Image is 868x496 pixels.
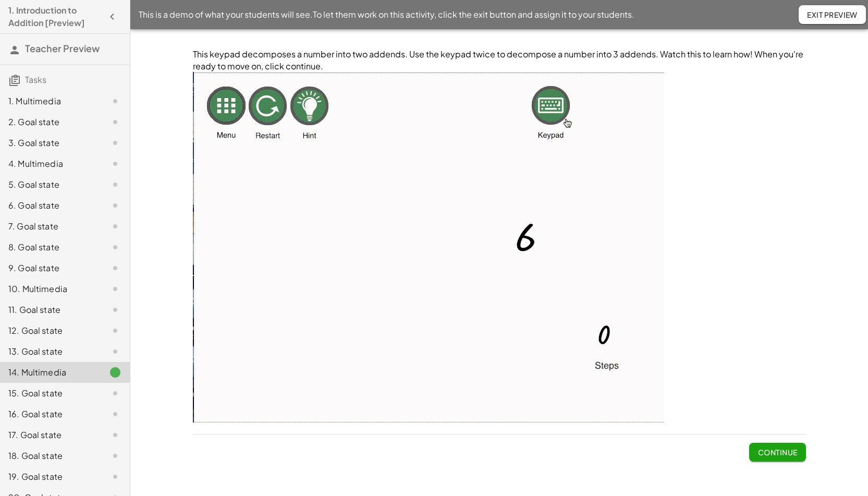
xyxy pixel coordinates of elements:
[8,283,92,295] div: 10. Multimedia
[8,429,92,441] div: 17. Goal state
[109,470,121,483] i: Task not started.
[8,95,92,107] div: 1. Multimedia
[8,158,92,170] div: 4. Multimedia
[109,387,121,400] i: Task not started.
[139,8,634,21] span: This is a demo of what your students will see. To let them work on this activity, click the exit ...
[8,220,92,233] div: 7. Goal state
[109,178,121,191] i: Task not started.
[8,241,92,253] div: 8. Goal state
[109,366,121,379] i: Task finished.
[8,408,92,420] div: 16. Goal state
[193,72,664,422] img: 62e0a056f7b93afce455b7942916766d03f1d985db37bddfbf7abdffe2047780.gif
[799,5,866,24] button: Exit Preview
[109,220,121,233] i: Task not started.
[109,95,121,107] i: Task not started.
[8,4,103,29] h4: 1. Introduction to Addition [Preview]
[109,158,121,170] i: Task not started.
[8,345,92,358] div: 13. Goal state
[25,42,100,54] span: Teacher Preview
[109,283,121,295] i: Task not started.
[8,324,92,337] div: 12. Goal state
[193,49,805,71] span: This keypad decomposes a number into two addends. Use the keypad twice to decompose a number into...
[8,116,92,128] div: 2. Goal state
[8,304,92,316] div: 11. Goal state
[109,116,121,128] i: Task not started.
[8,387,92,400] div: 15. Goal state
[109,324,121,337] i: Task not started.
[109,262,121,274] i: Task not started.
[8,450,92,462] div: 18. Goal state
[109,137,121,149] i: Task not started.
[8,178,92,191] div: 5. Goal state
[25,74,46,85] span: Tasks
[807,10,858,19] span: Exit Preview
[749,443,805,462] button: Continue
[109,304,121,316] i: Task not started.
[8,137,92,149] div: 3. Goal state
[109,408,121,420] i: Task not started.
[109,241,121,253] i: Task not started.
[109,429,121,441] i: Task not started.
[8,262,92,274] div: 9. Goal state
[109,199,121,212] i: Task not started.
[109,450,121,462] i: Task not started.
[8,470,92,483] div: 19. Goal state
[8,199,92,212] div: 6. Goal state
[757,447,797,457] span: Continue
[8,366,92,379] div: 14. Multimedia
[109,345,121,358] i: Task not started.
